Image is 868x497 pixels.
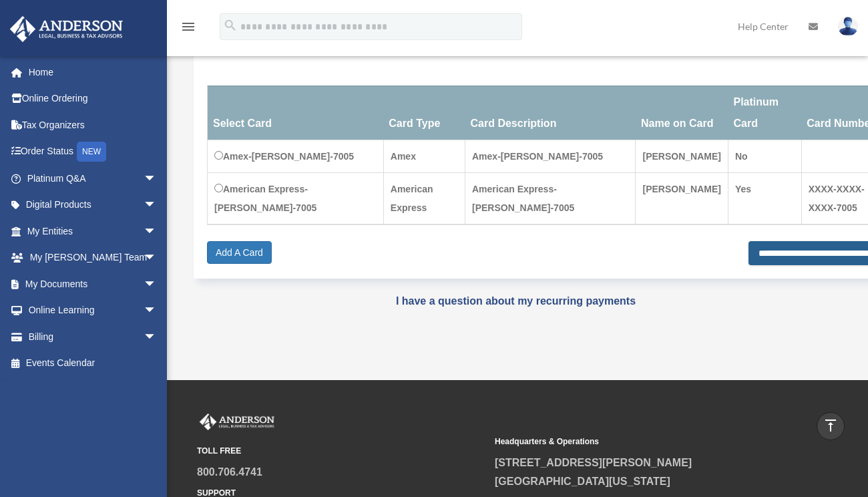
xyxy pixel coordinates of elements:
a: Digital Productsarrow_drop_down [9,192,177,218]
th: Platinum Card [728,86,801,140]
a: 800.706.4741 [197,466,262,478]
th: Card Type [383,86,465,140]
i: vertical_align_top [823,418,839,434]
a: menu [180,23,196,35]
a: I have a question about my recurring payments [396,295,636,307]
td: [PERSON_NAME] [636,172,728,224]
td: Yes [728,172,801,224]
a: [GEOGRAPHIC_DATA][US_STATE] [495,476,670,487]
a: My [PERSON_NAME] Teamarrow_drop_down [9,244,177,271]
a: vertical_align_top [817,412,845,440]
a: Home [9,59,177,86]
img: Anderson Advisors Platinum Portal [197,413,277,431]
small: Headquarters & Operations [495,435,783,449]
span: arrow_drop_down [144,218,170,245]
th: Select Card [208,86,384,140]
i: menu [180,19,196,35]
th: Name on Card [636,86,728,140]
span: arrow_drop_down [144,244,170,272]
td: American Express-[PERSON_NAME]-7005 [465,172,636,224]
a: Platinum Q&Aarrow_drop_down [9,165,177,192]
a: Billingarrow_drop_down [9,323,177,350]
img: User Pic [838,17,858,36]
td: Amex [383,140,465,172]
a: Add A Card [207,241,272,264]
td: American Express-[PERSON_NAME]-7005 [208,172,384,224]
td: Amex-[PERSON_NAME]-7005 [465,140,636,172]
a: Tax Organizers [9,112,177,138]
div: NEW [77,142,106,162]
td: American Express [383,172,465,224]
span: arrow_drop_down [144,192,170,219]
img: Anderson Advisors Platinum Portal [6,16,127,42]
span: arrow_drop_down [144,297,170,325]
a: My Entitiesarrow_drop_down [9,218,177,244]
a: My Documentsarrow_drop_down [9,271,177,297]
a: Order StatusNEW [9,138,177,166]
span: arrow_drop_down [144,165,170,192]
a: Events Calendar [9,350,177,377]
td: Amex-[PERSON_NAME]-7005 [208,140,384,172]
th: Card Description [465,86,636,140]
span: arrow_drop_down [144,323,170,351]
span: arrow_drop_down [144,271,170,298]
a: Online Learningarrow_drop_down [9,297,177,324]
i: search [223,18,238,33]
a: Online Ordering [9,86,177,112]
td: [PERSON_NAME] [636,140,728,172]
td: No [728,140,801,172]
small: TOLL FREE [197,444,485,458]
a: [STREET_ADDRESS][PERSON_NAME] [495,457,692,468]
